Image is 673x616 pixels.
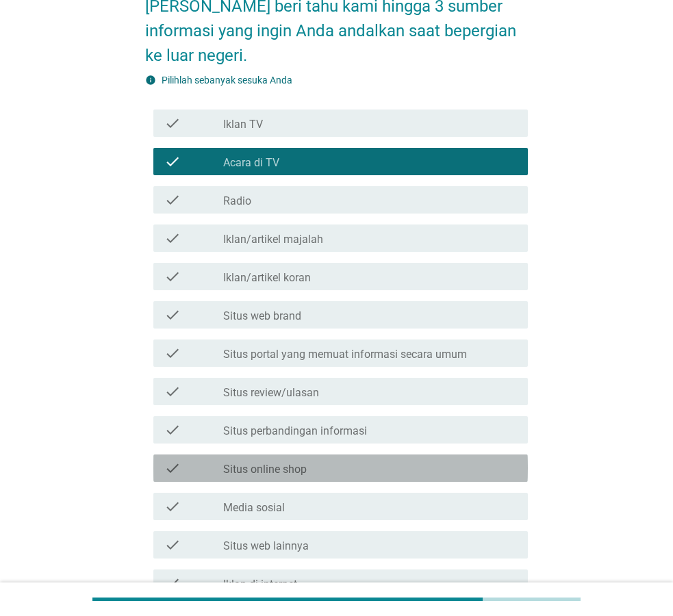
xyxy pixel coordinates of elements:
i: check [164,268,181,285]
label: Iklan/artikel majalah [223,233,323,246]
label: Iklan TV [223,118,263,131]
i: check [164,383,181,400]
i: check [164,537,181,553]
i: check [164,422,181,438]
i: check [164,575,181,591]
i: check [164,230,181,246]
label: Situs online shop [223,463,307,476]
i: check [164,153,181,170]
label: Situs portal yang memuat informasi secara umum [223,348,467,361]
label: Iklan/artikel koran [223,271,311,285]
label: Media sosial [223,501,285,515]
label: Pilihlah sebanyak sesuka Anda [162,75,292,86]
label: Situs perbandingan informasi [223,424,367,438]
i: check [164,498,181,515]
i: check [164,192,181,208]
label: Situs web lainnya [223,539,309,553]
label: Situs review/ulasan [223,386,319,400]
i: check [164,460,181,476]
i: check [164,115,181,131]
label: Situs web brand [223,309,301,323]
i: check [164,307,181,323]
i: check [164,345,181,361]
i: info [145,75,156,86]
label: Acara di TV [223,156,279,170]
label: Iklan di internet [223,578,297,591]
label: Radio [223,194,251,208]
